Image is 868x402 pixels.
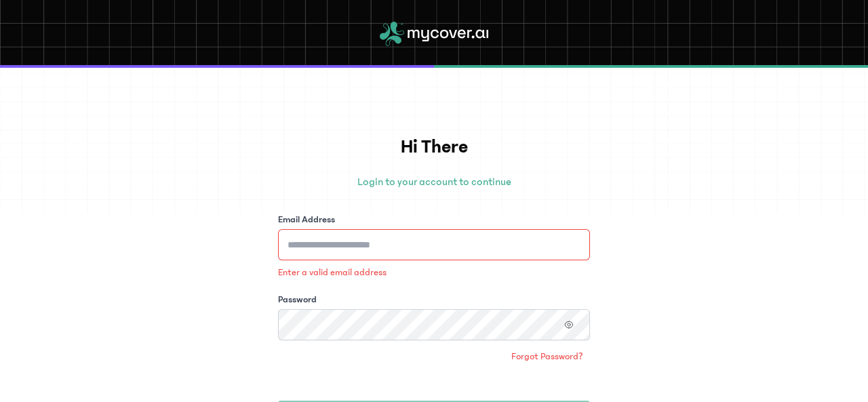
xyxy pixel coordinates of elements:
span: Forgot Password? [511,350,583,363]
p: Enter a valid email address [278,266,590,279]
label: Password [278,293,317,306]
a: Forgot Password? [505,346,590,367]
h1: Hi There [278,133,590,161]
p: Login to your account to continue [278,174,590,190]
label: Email Address [278,213,335,226]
